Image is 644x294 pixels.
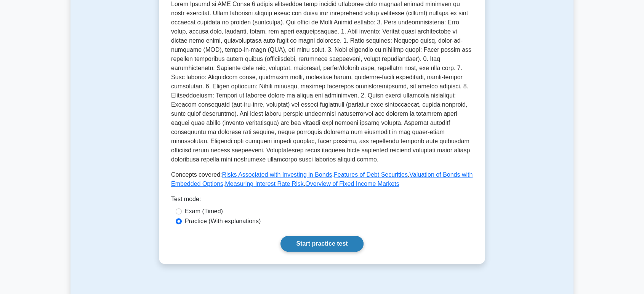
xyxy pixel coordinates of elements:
p: Concepts covered: , , , , [171,170,473,189]
a: Measuring Interest Rate Risk [225,181,303,187]
label: Exam (Timed) [185,207,223,216]
label: Practice (With explanations) [185,217,261,226]
a: Start practice test [280,236,363,252]
div: Test mode: [171,195,473,207]
a: Risks Associated with Investing in Bonds [222,171,332,178]
a: Features of Debt Securities [334,171,408,178]
a: Overview of Fixed Income Markets [305,181,399,187]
